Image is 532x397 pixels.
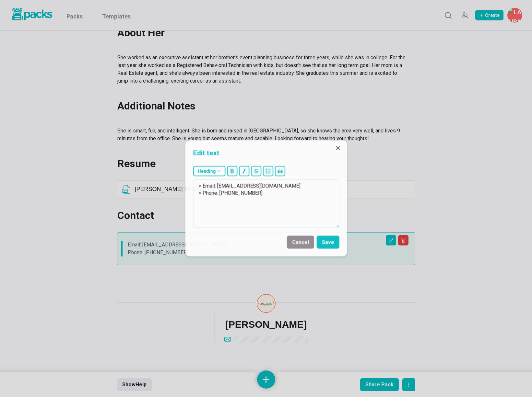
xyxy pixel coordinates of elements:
[275,166,285,176] button: block quote
[239,166,249,176] button: italic
[227,166,237,176] button: bold
[263,166,273,176] button: bullet
[185,141,347,164] header: Edit text
[333,143,343,153] button: Close
[193,166,225,176] button: Heading
[287,236,314,249] button: Cancel
[193,180,339,228] textarea: > Email: [EMAIL_ADDRESS][DOMAIN_NAME] > Phone: [PHONE_NUMBER]
[316,236,339,249] button: Save
[251,166,261,176] button: strikethrough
